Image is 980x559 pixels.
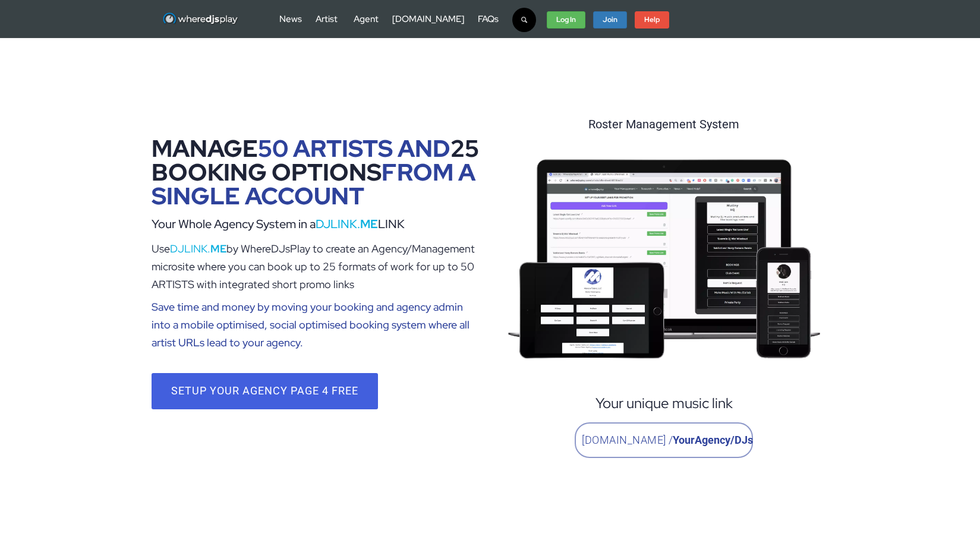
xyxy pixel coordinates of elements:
[603,15,617,24] strong: Join
[210,242,226,255] b: ME
[279,13,302,25] a: News
[673,432,753,448] b: YourAgency/DJs
[635,11,669,29] a: Help
[354,13,379,25] a: Agent
[499,116,829,133] div: Roster Management System
[152,215,481,233] div: Your Whole Agency System in a LINK
[316,216,378,232] a: DJLINK.ME
[547,11,585,29] a: Log In
[152,298,481,352] div: Save time and money by moving your booking and agency admin into a mobile optimised, social optim...
[644,15,660,24] strong: Help
[499,133,829,380] img: agency3.webp
[582,432,666,448] span: [DOMAIN_NAME]
[162,12,239,27] img: WhereDJsPlay
[556,15,576,24] strong: Log In
[478,13,499,25] a: FAQs
[258,132,450,164] span: 50 ARTISTS AND
[152,240,481,352] div: Use by WhereDJsPlay to create an Agency/Management microsite where you can book up to 25 formats ...
[152,137,481,208] div: MANAGE 25 BOOKING OPTIONS
[152,156,475,211] span: FROM A SINGLE ACCOUNT
[170,242,226,255] a: DJLINK.ME
[499,393,829,413] div: Your unique music link
[575,422,753,458] div: /
[593,11,627,29] a: Join
[392,13,464,25] a: [DOMAIN_NAME]
[152,373,378,409] a: SETUP YOUR AGENCY PAGE 4 FREE
[360,216,378,232] b: ME
[316,13,338,25] a: Artist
